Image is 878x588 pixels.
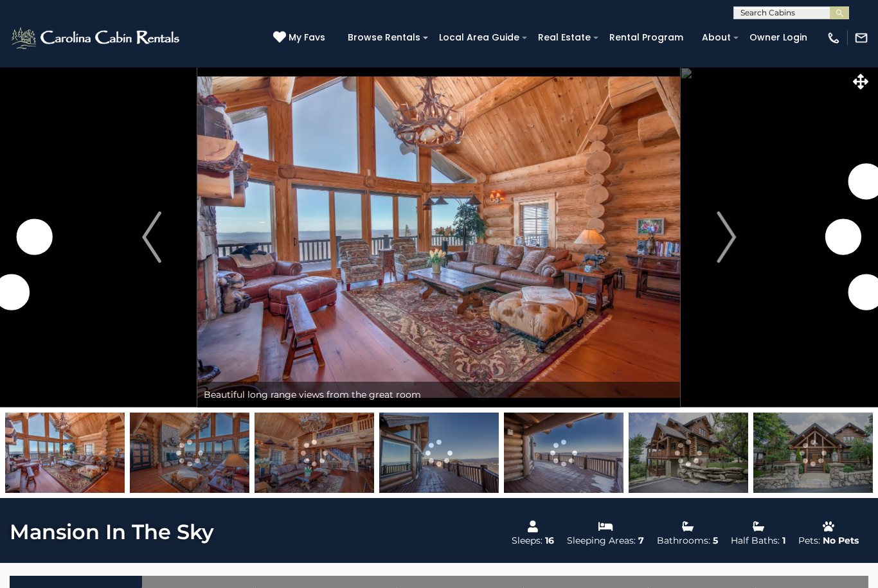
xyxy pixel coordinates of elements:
img: 163263811 [753,413,873,493]
button: Previous [106,67,197,407]
img: 163263802 [379,413,499,493]
img: White-1-2.png [10,25,183,51]
a: Owner Login [743,28,814,48]
a: My Favs [273,31,328,45]
img: phone-regular-white.png [827,31,841,45]
img: mail-regular-white.png [854,31,868,45]
img: 163263804 [255,413,374,493]
a: Rental Program [603,28,690,48]
img: 163263801 [504,413,623,493]
span: My Favs [289,31,325,44]
div: Beautiful long range views from the great room [197,382,680,407]
a: Local Area Guide [433,28,526,48]
img: arrow [717,211,736,263]
button: Next [681,67,772,407]
a: About [695,28,737,48]
a: Real Estate [532,28,597,48]
img: arrow [142,211,161,263]
a: Browse Rentals [341,28,427,48]
img: 163263810 [629,413,748,493]
img: 163263808 [5,413,125,493]
img: 163263809 [130,413,249,493]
